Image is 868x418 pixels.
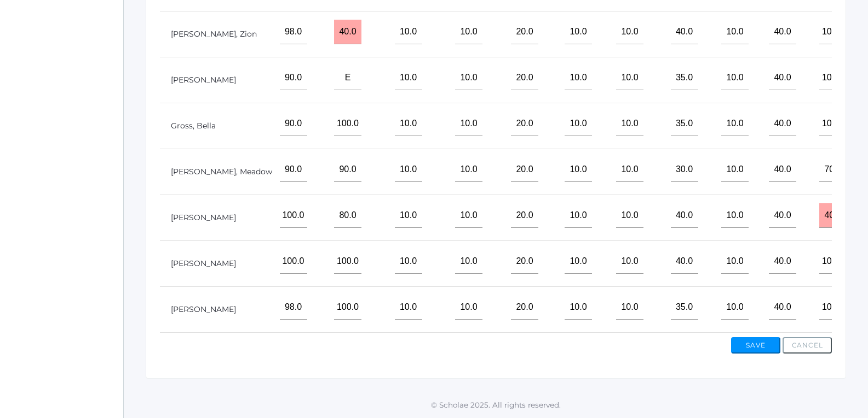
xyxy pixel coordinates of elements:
[171,167,272,176] a: [PERSON_NAME], Meadow
[171,213,236,222] a: [PERSON_NAME]
[171,304,236,314] a: [PERSON_NAME]
[171,258,236,268] a: [PERSON_NAME]
[731,337,780,354] button: Save
[124,399,868,410] p: © Scholae 2025. All rights reserved.
[171,121,216,131] a: Gross, Bella
[171,75,236,85] a: [PERSON_NAME]
[171,29,257,39] a: [PERSON_NAME], Zion
[783,337,832,354] button: Cancel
